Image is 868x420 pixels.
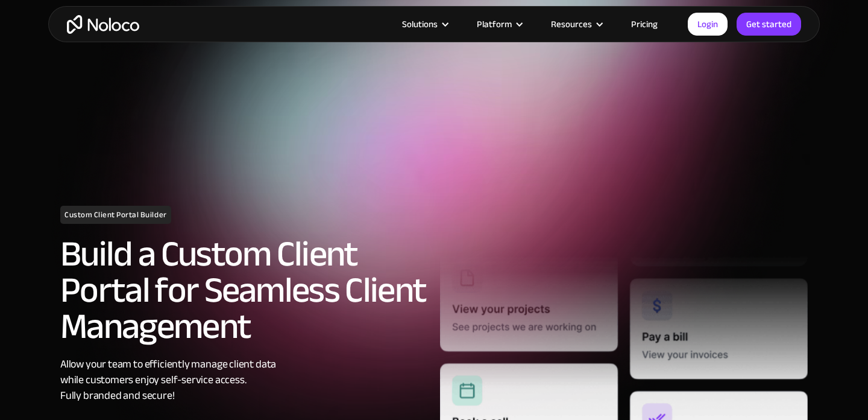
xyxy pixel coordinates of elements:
h2: Build a Custom Client Portal for Seamless Client Management [60,236,428,345]
a: Get started [737,13,801,36]
h1: Custom Client Portal Builder [60,206,171,224]
div: Allow your team to efficiently manage client data while customers enjoy self-service access. Full... [60,357,428,404]
a: home [67,15,139,34]
div: Platform [477,16,512,32]
div: Solutions [387,16,462,32]
div: Resources [551,16,592,32]
div: Resources [536,16,616,32]
div: Platform [462,16,536,32]
a: Login [688,13,728,36]
div: Solutions [402,16,438,32]
a: Pricing [616,16,673,32]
